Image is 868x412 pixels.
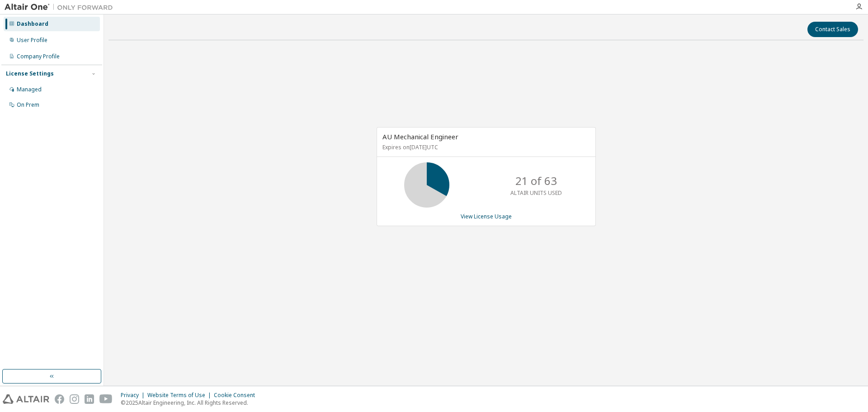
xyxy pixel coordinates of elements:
img: facebook.svg [55,394,64,404]
div: Company Profile [17,53,60,60]
p: Expires on [DATE] UTC [382,143,588,151]
div: Dashboard [17,20,48,28]
div: On Prem [17,101,39,109]
img: Altair One [5,3,118,12]
div: Managed [17,86,42,93]
span: AU Mechanical Engineer [382,132,458,141]
img: linkedin.svg [85,394,94,404]
p: © 2025 Altair Engineering, Inc. All Rights Reserved. [121,399,260,407]
p: ALTAIR UNITS USED [510,189,562,197]
div: Privacy [121,392,147,399]
img: youtube.svg [99,394,113,404]
img: instagram.svg [70,394,79,404]
div: Website Terms of Use [147,392,214,399]
div: Cookie Consent [214,392,260,399]
p: 21 of 63 [515,173,557,189]
div: User Profile [17,37,47,44]
button: Contact Sales [807,22,858,37]
img: altair_logo.svg [3,394,49,404]
a: View License Usage [461,213,512,220]
div: License Settings [6,70,54,77]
